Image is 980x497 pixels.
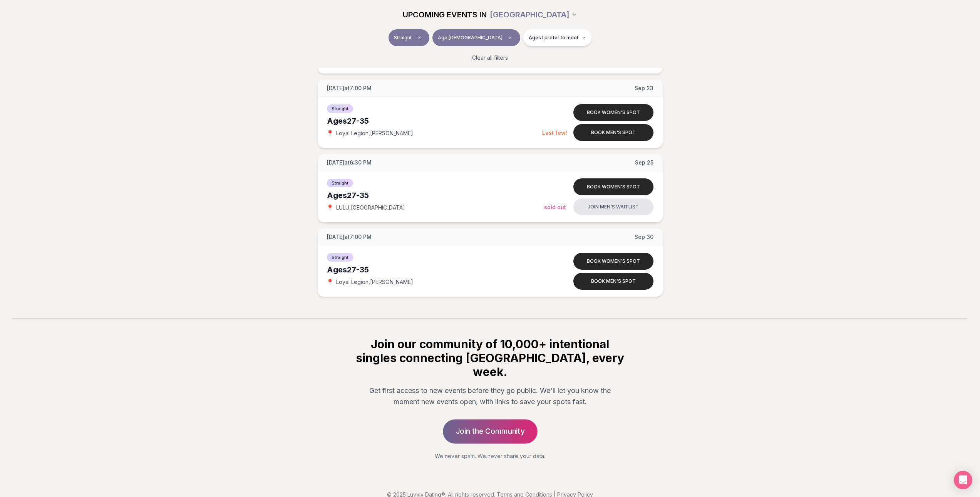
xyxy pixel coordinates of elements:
[389,29,429,46] button: StraightClear event type filter
[327,190,544,201] div: Ages 27-35
[327,104,353,113] span: Straight
[432,29,520,46] button: Age [DEMOGRAPHIC_DATA]Clear age
[327,253,353,262] span: Straight
[394,35,412,41] span: Straight
[327,116,542,126] div: Ages 27-35
[573,124,653,141] button: Book men's spot
[327,279,333,285] span: 📍
[523,29,591,46] button: Ages I prefer to meet
[327,179,353,187] span: Straight
[544,204,566,210] span: Sold Out
[438,35,503,41] span: Age [DEMOGRAPHIC_DATA]
[327,130,333,136] span: 📍
[490,6,577,23] button: [GEOGRAPHIC_DATA]
[573,198,653,215] button: Join men's waitlist
[573,273,653,290] button: Book men's spot
[336,204,405,212] span: LULU , [GEOGRAPHIC_DATA]
[415,33,424,42] span: Clear event type filter
[573,253,653,270] button: Book women's spot
[573,104,653,121] button: Book women's spot
[443,419,538,443] a: Join the Community
[361,385,620,408] p: Get first access to new events before they go public. We'll let you know the moment new events op...
[327,84,372,92] span: [DATE] at 7:00 PM
[954,471,972,489] div: Open Intercom Messenger
[506,33,515,42] span: Clear age
[542,129,567,136] span: Last few!
[529,35,578,41] span: Ages I prefer to meet
[355,452,626,460] p: We never spam. We never share your data.
[336,278,413,286] span: Loyal Legion , [PERSON_NAME]
[635,159,653,166] span: Sep 25
[336,129,413,137] span: Loyal Legion , [PERSON_NAME]
[467,49,513,66] button: Clear all filters
[327,233,372,241] span: [DATE] at 7:00 PM
[327,264,544,275] div: Ages 27-35
[355,337,626,379] h2: Join our community of 10,000+ intentional singles connecting [GEOGRAPHIC_DATA], every week.
[573,178,653,195] button: Book women's spot
[635,84,653,92] span: Sep 23
[327,205,333,211] span: 📍
[635,233,653,241] span: Sep 30
[327,159,372,166] span: [DATE] at 6:30 PM
[403,9,487,20] span: UPCOMING EVENTS IN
